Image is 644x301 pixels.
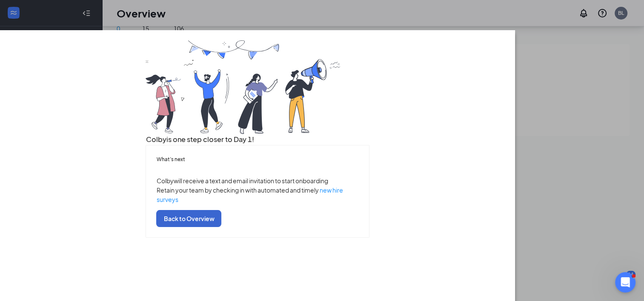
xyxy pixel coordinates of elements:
iframe: Intercom live chat [615,272,635,292]
p: Retain your team by checking in with automated and timely [156,185,358,204]
p: Colby will receive a text and email invitation to start onboarding [156,176,358,185]
h5: What’s next [156,156,358,163]
img: you are all set [146,40,341,134]
button: Back to Overview [156,210,221,227]
a: new hire surveys [156,186,343,203]
h3: Colby is one step closer to Day 1! [146,134,369,145]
